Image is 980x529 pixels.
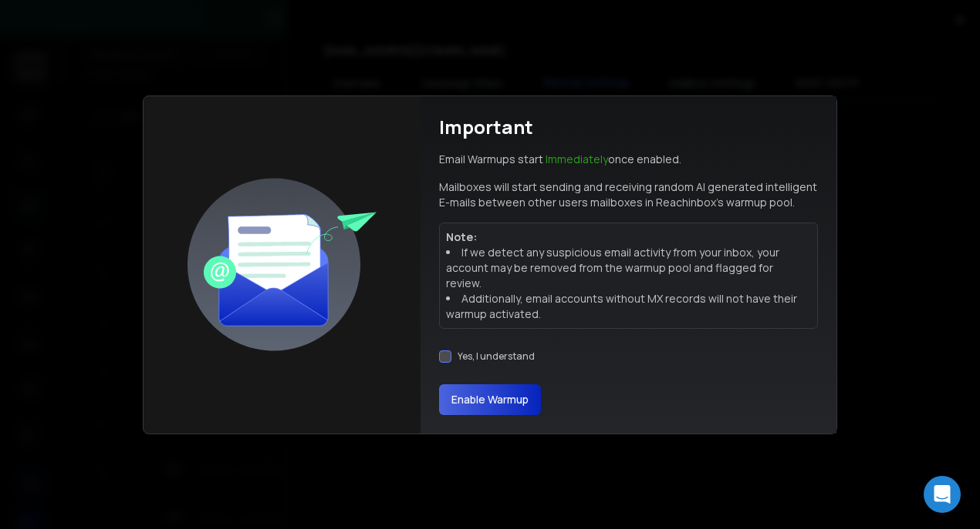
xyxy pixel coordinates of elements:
span: Immediately [546,152,608,166]
p: Email Warmups start once enabled. [439,152,681,167]
li: Additionally, email accounts without MX records will not have their warmup activated. [446,291,811,322]
p: Mailboxes will start sending and receiving random AI generated intelligent E-mails between other ... [439,179,818,210]
li: If we detect any suspicious email activity from your inbox, your account may be removed from the ... [446,245,811,291]
div: Open Intercom Messenger [924,476,961,513]
label: Yes, I understand [458,350,535,363]
p: Note: [446,229,811,245]
button: Enable Warmup [439,384,541,415]
h1: Important [439,115,533,139]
